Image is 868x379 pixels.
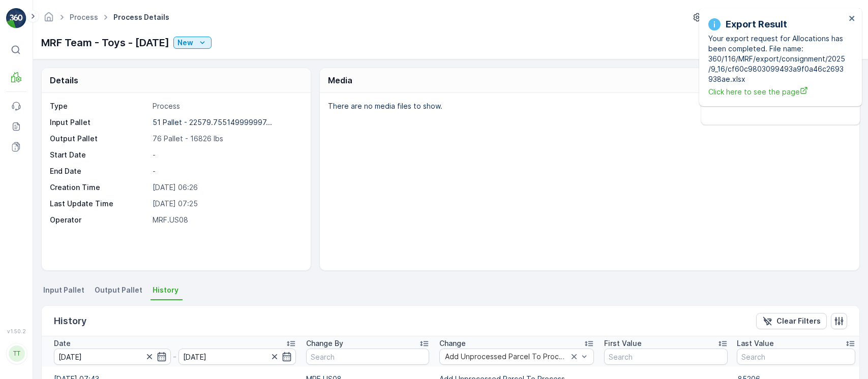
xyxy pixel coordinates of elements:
p: There are no media files to show. [328,101,849,111]
p: Date [54,338,71,349]
button: New [173,37,212,49]
p: Change By [306,338,343,349]
p: Last Update Time [50,199,148,209]
p: First Value [604,338,642,349]
p: Last Value [737,338,774,349]
p: MRF Team - Toys - [DATE] [41,35,169,50]
input: Search [604,349,728,365]
p: - [153,166,301,176]
a: Homepage [43,15,54,24]
a: Click here to see the page [708,86,846,97]
p: Media [328,74,352,86]
p: Your export request for Allocations has been completed. File name: 360/116/MRF/export/consignment... [708,34,846,84]
img: logo [6,8,26,28]
p: [DATE] 06:26 [153,182,301,193]
p: New [177,38,193,48]
span: Output Pallet [95,285,142,295]
p: History [54,314,86,328]
p: Clear Filters [776,316,821,326]
p: MRF.US08 [153,215,301,225]
p: Input Pallet [50,117,148,128]
span: Process Details [111,12,171,22]
button: TT [6,336,26,371]
div: TT [9,345,25,362]
a: Process [70,13,98,21]
p: Change [439,338,466,349]
p: - [173,351,176,363]
span: Input Pallet [43,285,84,295]
input: Search [306,349,430,365]
p: 51 Pallet - 22579.755149999997... [153,118,272,127]
p: End Date [50,166,148,176]
p: Creation Time [50,182,148,193]
input: Search [737,349,855,365]
p: Process [153,101,301,111]
p: - [153,150,301,160]
span: History [153,285,178,295]
p: Operator [50,215,148,225]
input: dd/mm/yyyy [54,349,171,365]
p: [DATE] 07:25 [153,199,301,209]
input: dd/mm/yyyy [178,349,295,365]
p: Type [50,101,148,111]
p: Details [50,74,78,86]
p: Start Date [50,150,148,160]
button: close [849,14,856,24]
p: Output Pallet [50,134,148,144]
button: Clear Filters [756,313,827,329]
span: v 1.50.2 [6,328,26,334]
p: 76 Pallet - 16826 lbs [153,134,301,144]
p: Export Result [726,17,787,31]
